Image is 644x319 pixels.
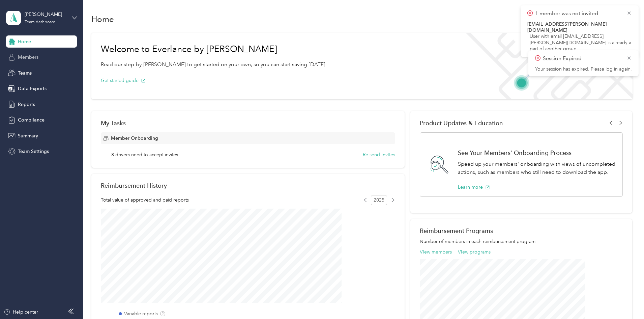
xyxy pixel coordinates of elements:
p: Session Expired [543,54,622,63]
div: [EMAIL_ADDRESS][PERSON_NAME][DOMAIN_NAME] [527,21,632,33]
h1: See Your Members' Onboarding Process [458,149,615,156]
p: Read our step-by-[PERSON_NAME] to get started on your own, so you can start saving [DATE]. [101,60,327,69]
span: Reports [18,101,35,108]
h2: Reimbursement Programs [420,227,623,234]
p: Speed up your members' onboarding with views of uncompleted actions, such as members who still ne... [458,160,615,177]
h1: Home [91,16,114,23]
img: Welcome to everlance [459,33,632,99]
span: Summary [18,132,38,139]
button: View members [420,248,452,256]
button: Re-send invites [363,151,395,158]
label: Variable reports [124,310,158,317]
span: Members [18,54,38,61]
button: Learn more [458,184,490,191]
span: Data Exports [18,85,47,92]
span: Total value of approved and paid reports [101,196,189,204]
div: My Tasks [101,119,395,127]
span: 8 drivers need to accept invites [111,151,178,158]
p: 1 member was not invited [535,9,621,18]
p: Number of members in each reimbursement program. [420,238,623,245]
button: Get started guide [101,77,146,84]
button: View programs [458,248,491,256]
span: 2025 [371,195,387,205]
span: Member Onboarding [111,135,158,142]
p: Your session has expired. Please log in again. [535,66,632,72]
span: Team Settings [18,148,49,155]
div: Team dashboard [25,20,56,24]
h1: Welcome to Everlance by [PERSON_NAME] [101,44,327,55]
span: Product Updates & Education [420,119,503,127]
span: Home [18,38,31,45]
span: Teams [18,70,32,77]
h2: Reimbursement History [101,182,167,189]
div: User with email [EMAIL_ADDRESS][PERSON_NAME][DOMAIN_NAME] is already a part of another group. [527,33,632,52]
div: [PERSON_NAME] [25,11,67,18]
iframe: Everlance-gr Chat Button Frame [606,281,644,319]
span: Compliance [18,116,45,124]
button: Help center [4,309,38,316]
